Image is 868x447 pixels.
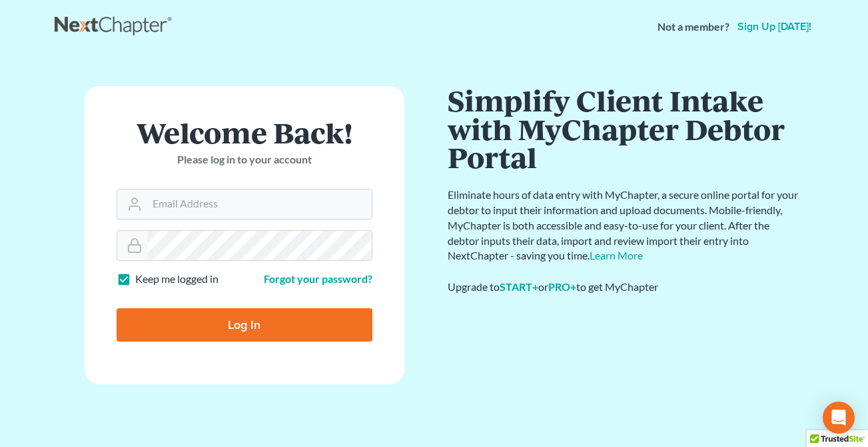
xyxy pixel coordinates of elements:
[448,280,801,295] div: Upgrade to or to get MyChapter
[117,152,372,167] p: Please log in to your account
[657,19,729,35] strong: Not a member?
[117,308,372,342] input: Log In
[448,187,801,264] p: Eliminate hours of data entry with MyChapter, a secure online portal for your debtor to input the...
[500,280,538,293] a: START+
[147,189,372,219] input: Email Address
[735,21,814,32] a: Sign up [DATE]!
[135,272,218,287] label: Keep me logged in
[548,280,576,293] a: PRO+
[590,249,643,262] a: Learn More
[264,272,372,285] a: Forgot your password?
[117,118,372,147] h1: Welcome Back!
[448,86,801,171] h1: Simplify Client Intake with MyChapter Debtor Portal
[823,402,855,434] div: Open Intercom Messenger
